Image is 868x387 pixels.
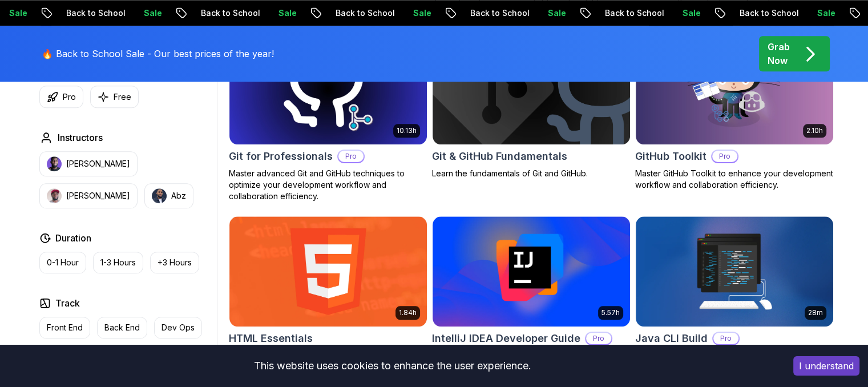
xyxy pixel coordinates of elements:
p: Back to School [461,7,539,19]
p: 2.10h [806,126,823,135]
a: Git for Professionals card10.13hGit for ProfessionalsProMaster advanced Git and GitHub techniques... [229,33,427,202]
h2: Git for Professionals [229,148,333,164]
h2: Java CLI Build [635,330,708,346]
p: Pro [712,151,737,162]
img: HTML Essentials card [229,216,427,327]
p: Grab Now [768,40,790,67]
button: 0-1 Hour [39,252,86,273]
p: Back to School [192,7,269,19]
button: instructor img[PERSON_NAME] [39,183,138,208]
p: Back to School [730,7,808,19]
h2: IntelliJ IDEA Developer Guide [432,330,580,346]
img: instructor img [152,188,167,203]
button: +3 Hours [150,252,199,273]
button: Back End [97,317,147,338]
p: Pro [586,333,611,344]
p: Pro [713,333,738,344]
button: Free [90,86,139,108]
p: 1.84h [399,308,417,317]
p: 🔥 Back to School Sale - Our best prices of the year! [42,47,274,61]
p: Free [114,91,131,103]
button: Pro [39,86,83,108]
p: Sale [673,7,710,19]
p: 28m [808,308,823,317]
button: 1-3 Hours [93,252,143,273]
p: Master advanced Git and GitHub techniques to optimize your development workflow and collaboration... [229,168,427,202]
p: Sale [404,7,441,19]
p: Dev Ops [162,322,195,333]
a: Git & GitHub Fundamentals cardGit & GitHub FundamentalsLearn the fundamentals of Git and GitHub. [432,33,631,179]
p: 0-1 Hour [47,257,79,268]
a: Java CLI Build card28mJava CLI BuildProLearn how to build a CLI application with Java. [635,216,834,362]
p: Back End [104,322,140,333]
p: [PERSON_NAME] [66,158,130,170]
h2: Git & GitHub Fundamentals [432,148,567,164]
p: 1-3 Hours [100,257,136,268]
p: Learn the fundamentals of Git and GitHub. [432,168,631,179]
p: Sale [135,7,171,19]
button: instructor imgAbz [144,183,193,208]
p: Sale [808,7,845,19]
img: GitHub Toolkit card [636,34,833,144]
h2: GitHub Toolkit [635,148,706,164]
button: instructor img[PERSON_NAME] [39,151,138,176]
img: instructor img [47,156,62,171]
div: This website uses cookies to enhance the user experience. [9,353,776,378]
img: Git for Professionals card [229,34,427,144]
p: Abz [171,190,186,201]
p: Master GitHub Toolkit to enhance your development workflow and collaboration efficiency. [635,168,834,191]
p: [PERSON_NAME] [66,190,130,201]
p: Sale [539,7,575,19]
button: Accept cookies [793,356,859,376]
img: IntelliJ IDEA Developer Guide card [433,216,630,327]
a: GitHub Toolkit card2.10hGitHub ToolkitProMaster GitHub Toolkit to enhance your development workfl... [635,33,834,191]
h2: HTML Essentials [229,330,313,346]
button: Front End [39,317,90,338]
a: HTML Essentials card1.84hHTML EssentialsMaster the Fundamentals of HTML for Web Development! [229,216,427,373]
p: Back to School [57,7,135,19]
p: Pro [63,91,76,103]
button: Dev Ops [154,317,202,338]
a: IntelliJ IDEA Developer Guide card5.57hIntelliJ IDEA Developer GuideProMaximize IDE efficiency wi... [432,216,631,373]
h2: Duration [55,231,91,245]
img: Java CLI Build card [636,216,833,327]
p: Pro [338,151,364,162]
p: 10.13h [397,126,417,135]
img: Git & GitHub Fundamentals card [433,34,630,144]
p: Front End [47,322,83,333]
img: instructor img [47,188,62,203]
p: Back to School [596,7,673,19]
h2: Instructors [58,131,103,144]
p: Back to School [326,7,404,19]
p: Sale [269,7,306,19]
h2: Track [55,296,80,310]
p: 5.57h [601,308,620,317]
p: +3 Hours [158,257,192,268]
